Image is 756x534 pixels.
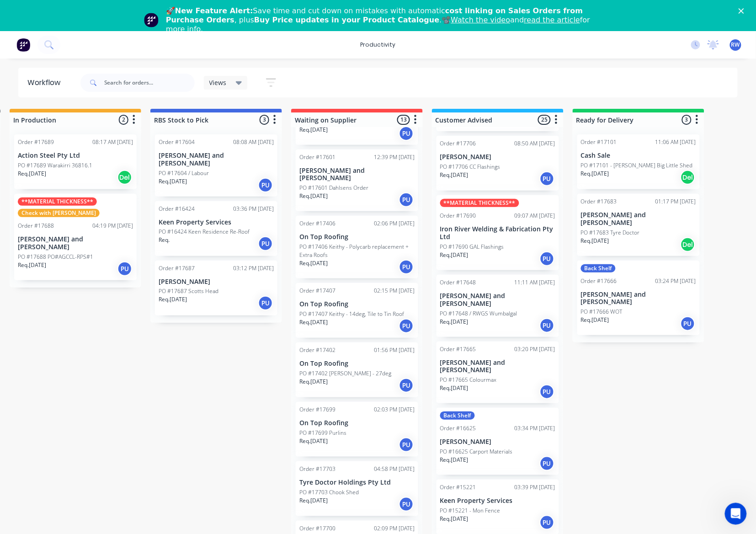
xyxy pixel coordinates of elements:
[296,342,418,397] div: Order #1740201:56 PM [DATE]On Top RoofingPO #17402 [PERSON_NAME] - 27degReq.[DATE]PU
[437,408,559,475] div: Back ShelfOrder #1662503:34 PM [DATE][PERSON_NAME]PO #16625 Carport MaterialsReq.[DATE]PU
[18,253,93,261] p: PO #17688 PO#AGCCL-RPS#1
[440,456,469,464] p: Req. [DATE]
[104,74,195,92] input: Search for orders...
[440,171,469,179] p: Req. [DATE]
[437,342,559,404] div: Order #1766503:20 PM [DATE][PERSON_NAME] and [PERSON_NAME]PO #17665 ColourmaxReq.[DATE]PU
[440,424,476,433] div: Order #16625
[296,150,418,212] div: Order #1760112:39 PM [DATE][PERSON_NAME] and [PERSON_NAME]PO #17601 Dahlsens OrderReq.[DATE]PU
[159,228,250,236] p: PO #16424 Keen Residence Re-Roof
[374,465,415,473] div: 04:58 PM [DATE]
[451,16,511,24] a: Watch the video
[540,171,554,186] div: PU
[440,411,475,420] div: Back Shelf
[440,212,476,220] div: Order #17690
[581,170,609,178] p: Req. [DATE]
[681,170,695,185] div: Del
[18,138,54,146] div: Order #17689
[296,402,418,457] div: Order #1769902:03 PM [DATE]On Top RoofingPO #17699 PurlinsReq.[DATE]PU
[581,308,623,316] p: PO #17666 WOT
[440,292,555,308] p: [PERSON_NAME] and [PERSON_NAME]
[159,278,274,286] p: [PERSON_NAME]
[356,38,400,52] div: productivity
[14,134,137,189] div: Order #1768908:17 AM [DATE]Action Steel Pty LtdPO #17689 Warakirri 36816.1Req.[DATE]Del
[299,318,328,326] p: Req. [DATE]
[515,424,555,433] div: 03:34 PM [DATE]
[515,139,555,148] div: 08:50 AM [DATE]
[166,6,583,24] b: cost linking on Sales Orders from Purchase Orders
[18,235,133,251] p: [PERSON_NAME] and [PERSON_NAME]
[159,236,170,244] p: Req.
[440,199,519,207] div: **MATERIAL THICKNESS**
[440,345,476,353] div: Order #17665
[299,488,359,497] p: PO #17703 Chook Shed
[540,318,554,333] div: PU
[155,261,277,315] div: Order #1768703:12 PM [DATE][PERSON_NAME]PO #17687 Scotts HeadReq.[DATE]PU
[299,369,391,378] p: PO #17402 [PERSON_NAME] - 27deg
[440,483,476,491] div: Order #15221
[233,205,274,213] div: 03:36 PM [DATE]
[540,251,554,266] div: PU
[16,38,30,52] img: Factory
[374,524,415,533] div: 02:09 PM [DATE]
[159,152,274,167] p: [PERSON_NAME] and [PERSON_NAME]
[299,406,335,414] div: Order #17699
[155,134,277,197] div: Order #1760408:08 AM [DATE][PERSON_NAME] and [PERSON_NAME]PO #17604 / LabourReq.[DATE]PU
[258,296,273,310] div: PU
[399,438,414,452] div: PU
[655,198,696,206] div: 01:17 PM [DATE]
[299,233,415,241] p: On Top Roofing
[159,295,187,304] p: Req. [DATE]
[299,346,335,354] div: Order #17402
[299,378,328,386] p: Req. [DATE]
[655,277,696,285] div: 03:24 PM [DATE]
[524,16,580,24] a: read the article
[581,138,617,146] div: Order #17101
[440,384,469,392] p: Req. [DATE]
[399,378,414,393] div: PU
[296,216,418,278] div: Order #1740602:06 PM [DATE]On Top RoofingPO #17406 Keithy - Polycarb replacement + Extra RoofsReq...
[399,260,414,274] div: PU
[540,456,554,471] div: PU
[209,78,227,87] span: Views
[440,243,504,251] p: PO #17690 GAL Flashings
[233,264,274,272] div: 03:12 PM [DATE]
[299,310,404,318] p: PO #17407 Keithy - 14deg, Tile to Tin Roof
[159,287,218,295] p: PO #17687 Scotts Head
[374,153,415,161] div: 12:39 PM [DATE]
[296,283,418,338] div: Order #1740702:15 PM [DATE]On Top RoofingPO #17407 Keithy - 14deg, Tile to Tin RoofReq.[DATE]PU
[440,139,476,148] div: Order #17706
[440,438,555,446] p: [PERSON_NAME]
[440,310,517,318] p: PO #17648 / RWGS Wumbalgal
[581,264,616,272] div: Back Shelf
[655,138,696,146] div: 11:06 AM [DATE]
[440,376,497,384] p: PO #17665 Colourmax
[27,77,65,88] div: Workflow
[18,261,46,269] p: Req. [DATE]
[540,384,554,399] div: PU
[440,448,513,456] p: PO #16625 Carport Materials
[258,236,273,251] div: PU
[258,178,273,192] div: PU
[14,194,137,280] div: **MATERIAL THICKNESS**Check with [PERSON_NAME]Order #1768804:19 PM [DATE][PERSON_NAME] and [PERSO...
[159,264,195,272] div: Order #17687
[581,161,693,170] p: PO #17101 - [PERSON_NAME] Big Little Shed
[144,13,159,27] img: Profile image for Team
[299,287,335,295] div: Order #17407
[299,192,328,200] p: Req. [DATE]
[440,163,500,171] p: PO #17706 CC Flashings
[374,287,415,295] div: 02:15 PM [DATE]
[440,153,555,161] p: [PERSON_NAME]
[515,483,555,491] div: 03:39 PM [DATE]
[374,346,415,354] div: 01:56 PM [DATE]
[440,251,469,259] p: Req. [DATE]
[299,360,415,368] p: On Top Roofing
[577,134,700,189] div: Order #1710111:06 AM [DATE]Cash SalePO #17101 - [PERSON_NAME] Big Little ShedReq.[DATE]Del
[18,161,92,170] p: PO #17689 Warakirri 36816.1
[296,461,418,516] div: Order #1770304:58 PM [DATE]Tyre Doctor Holdings Pty LtdPO #17703 Chook ShedReq.[DATE]PU
[18,222,54,230] div: Order #17688
[440,515,469,523] p: Req. [DATE]
[374,406,415,414] div: 02:03 PM [DATE]
[92,222,133,230] div: 04:19 PM [DATE]
[437,195,559,270] div: **MATERIAL THICKNESS**Order #1769009:07 AM [DATE]Iron River Welding & Fabrication Pty LtdPO #1769...
[299,219,335,228] div: Order #17406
